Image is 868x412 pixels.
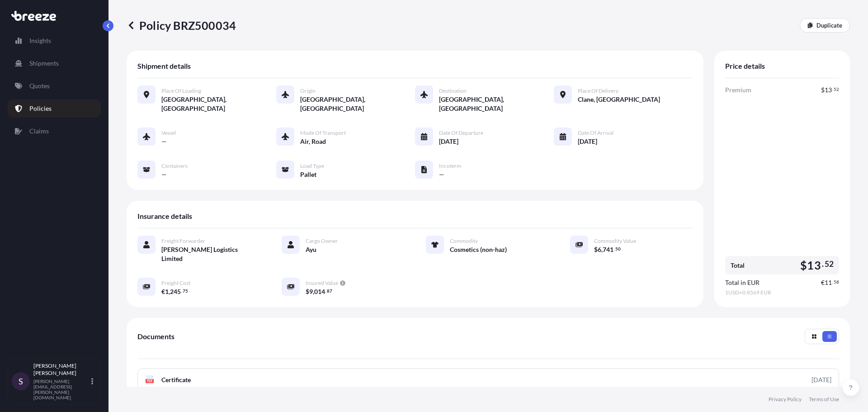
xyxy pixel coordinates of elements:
[306,289,309,295] span: $
[137,332,175,341] span: Documents
[8,54,101,72] a: Shipments
[439,137,458,146] span: [DATE]
[161,170,167,179] span: —
[300,129,346,137] span: Mode of Transport
[29,81,50,90] p: Quotes
[165,289,169,295] span: 1
[33,362,90,377] p: [PERSON_NAME] [PERSON_NAME]
[8,122,101,140] a: Claims
[300,162,324,170] span: Load Type
[731,261,745,270] span: Total
[313,289,314,295] span: ,
[300,137,326,146] span: Air, Road
[161,237,205,245] span: Freight Forwarder
[183,289,188,293] span: 75
[594,246,598,253] span: $
[161,162,188,170] span: Containers
[601,246,603,253] span: ,
[809,396,839,403] a: Terms of Use
[19,377,23,386] span: S
[29,36,51,45] p: Insights
[161,375,191,384] span: Certificate
[800,260,807,271] span: $
[825,87,832,93] span: 13
[181,289,182,293] span: .
[327,289,332,293] span: 87
[578,87,618,95] span: Place of Delivery
[769,396,802,403] a: Privacy Policy
[137,368,839,392] a: PDFCertificate[DATE]
[169,289,170,295] span: ,
[725,85,751,95] span: Premium
[821,87,825,93] span: $
[816,21,842,30] p: Duplicate
[725,62,765,71] span: Price details
[439,170,444,179] span: —
[170,289,181,295] span: 245
[161,95,276,113] span: [GEOGRAPHIC_DATA], [GEOGRAPHIC_DATA]
[822,261,824,267] span: .
[300,87,316,95] span: Origin
[137,62,191,71] span: Shipment details
[811,375,831,384] div: [DATE]
[8,77,101,95] a: Quotes
[29,104,52,113] p: Policies
[594,237,636,245] span: Commodity Value
[309,289,313,295] span: 9
[834,88,839,91] span: 52
[161,137,167,146] span: —
[29,59,59,68] p: Shipments
[578,129,613,137] span: Date of Arrival
[306,279,338,287] span: Insured Value
[439,87,467,95] span: Destination
[161,289,165,295] span: €
[147,379,153,383] text: PDF
[161,245,260,263] span: [PERSON_NAME] Logistics Limited
[325,289,326,293] span: .
[578,95,660,104] span: Clane, [GEOGRAPHIC_DATA]
[598,246,601,253] span: 6
[825,261,834,267] span: 52
[306,245,316,254] span: Ayu
[615,247,621,251] span: 50
[161,279,190,287] span: Freight Cost
[614,247,615,251] span: .
[314,289,325,295] span: 014
[137,212,192,221] span: Insurance details
[29,127,49,136] p: Claims
[439,162,461,170] span: Incoterm
[725,289,839,296] span: 1 USD = 0.8569 EUR
[832,280,833,284] span: .
[825,279,832,286] span: 11
[832,88,833,91] span: .
[450,237,478,245] span: Commodity
[807,260,821,271] span: 13
[161,87,201,95] span: Place of Loading
[800,18,850,33] a: Duplicate
[300,170,316,179] span: Pallet
[306,237,338,245] span: Cargo Owner
[33,379,90,400] p: [PERSON_NAME][EMAIL_ADDRESS][PERSON_NAME][DOMAIN_NAME]
[439,129,483,137] span: Date of Departure
[300,95,415,113] span: [GEOGRAPHIC_DATA], [GEOGRAPHIC_DATA]
[725,278,759,287] span: Total in EUR
[450,245,507,254] span: Cosmetics (non-haz)
[603,246,613,253] span: 741
[8,32,101,50] a: Insights
[439,95,554,113] span: [GEOGRAPHIC_DATA], [GEOGRAPHIC_DATA]
[127,18,236,33] p: Policy BRZ500034
[161,129,176,137] span: Vessel
[578,137,597,146] span: [DATE]
[821,279,825,286] span: €
[834,280,839,284] span: 58
[8,99,101,118] a: Policies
